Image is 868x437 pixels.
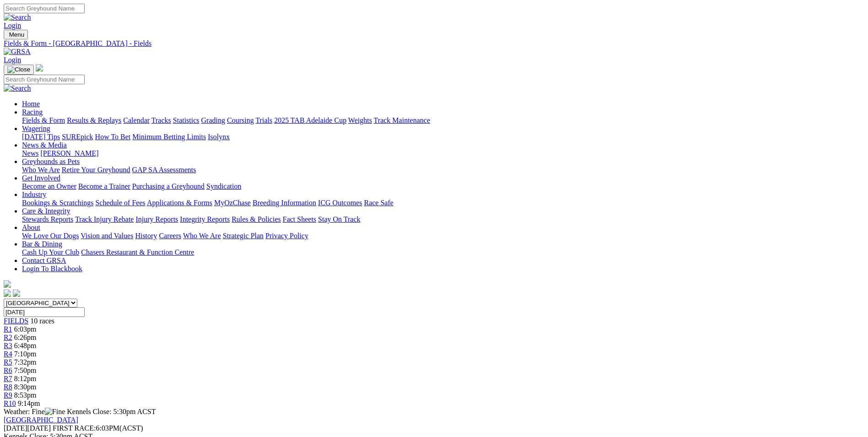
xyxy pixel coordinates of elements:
[14,342,37,350] span: 6:48pm
[22,232,864,240] div: About
[132,133,206,141] a: Minimum Betting Limits
[22,174,60,182] a: Get Involved
[67,408,156,415] span: Kennels Close: 5:30pm ACST
[9,31,24,38] span: Menu
[283,215,316,223] a: Fact Sheets
[18,399,40,407] span: 9:14pm
[22,215,73,223] a: Stewards Reports
[132,182,205,190] a: Purchasing a Greyhound
[40,149,98,157] a: [PERSON_NAME]
[14,366,37,374] span: 7:50pm
[4,424,27,432] span: [DATE]
[22,149,864,158] div: News & Media
[14,391,37,399] span: 8:53pm
[14,333,37,341] span: 6:26pm
[75,215,134,223] a: Track Injury Rebate
[22,116,864,125] div: Racing
[348,116,372,124] a: Weights
[53,424,96,432] span: FIRST RACE:
[206,182,241,190] a: Syndication
[62,166,130,174] a: Retire Your Greyhound
[4,13,31,22] img: Search
[4,317,28,325] span: FIELDS
[180,215,230,223] a: Integrity Reports
[81,248,194,256] a: Chasers Restaurant & Function Centre
[95,133,131,141] a: How To Bet
[14,383,37,391] span: 8:30pm
[7,66,30,73] img: Close
[223,232,264,240] a: Strategic Plan
[318,199,362,207] a: ICG Outcomes
[22,182,76,190] a: Become an Owner
[62,133,93,141] a: SUREpick
[22,166,864,174] div: Greyhounds as Pets
[22,141,67,149] a: News & Media
[81,232,133,240] a: Vision and Values
[4,342,12,350] a: R3
[4,391,12,399] a: R9
[22,224,40,231] a: About
[274,116,346,124] a: 2025 TAB Adelaide Cup
[22,191,46,198] a: Industry
[4,56,21,64] a: Login
[22,133,60,141] a: [DATE] Tips
[30,317,54,325] span: 10 races
[214,199,251,207] a: MyOzChase
[4,48,31,56] img: GRSA
[4,350,12,358] a: R4
[22,240,62,248] a: Bar & Dining
[4,325,12,333] a: R1
[4,30,28,39] button: Toggle navigation
[4,383,12,391] a: R8
[4,424,51,432] span: [DATE]
[4,375,12,382] a: R7
[4,366,12,374] a: R6
[22,133,864,141] div: Wagering
[151,116,171,124] a: Tracks
[227,116,254,124] a: Coursing
[22,207,70,215] a: Care & Integrity
[14,325,37,333] span: 6:03pm
[265,232,308,240] a: Privacy Policy
[22,116,65,124] a: Fields & Form
[4,399,16,407] a: R10
[159,232,181,240] a: Careers
[22,248,79,256] a: Cash Up Your Club
[78,182,130,190] a: Become a Trainer
[4,75,85,84] input: Search
[4,358,12,366] span: R5
[22,149,38,157] a: News
[4,290,11,297] img: facebook.svg
[4,39,864,48] a: Fields & Form - [GEOGRAPHIC_DATA] - Fields
[95,199,145,207] a: Schedule of Fees
[4,280,11,288] img: logo-grsa-white.png
[253,199,316,207] a: Breeding Information
[232,215,281,223] a: Rules & Policies
[14,358,37,366] span: 7:32pm
[173,116,199,124] a: Statistics
[123,116,150,124] a: Calendar
[45,408,65,416] img: Fine
[4,408,67,415] span: Weather: Fine
[208,133,230,141] a: Isolynx
[201,116,225,124] a: Grading
[374,116,430,124] a: Track Maintenance
[14,375,37,382] span: 8:12pm
[132,166,196,174] a: GAP SA Assessments
[4,416,78,424] a: [GEOGRAPHIC_DATA]
[22,199,93,207] a: Bookings & Scratchings
[22,265,82,273] a: Login To Blackbook
[22,158,80,165] a: Greyhounds as Pets
[14,350,37,358] span: 7:10pm
[4,65,34,75] button: Toggle navigation
[4,333,12,341] a: R2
